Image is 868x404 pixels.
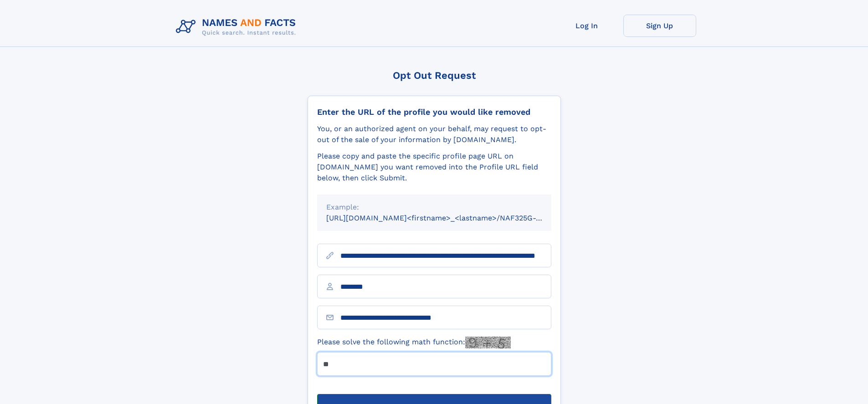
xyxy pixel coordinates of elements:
[317,151,551,184] div: Please copy and paste the specific profile page URL on [DOMAIN_NAME] you want removed into the Pr...
[317,337,511,348] label: Please solve the following math function:
[317,107,551,117] div: Enter the URL of the profile you would like removed
[623,15,696,37] a: Sign Up
[550,15,623,37] a: Log In
[308,70,561,81] div: Opt Out Request
[172,15,303,39] img: Logo Names and Facts
[326,202,542,213] div: Example:
[317,123,551,145] div: You, or an authorized agent on your behalf, may request to opt-out of the sale of your informatio...
[326,214,569,222] small: [URL][DOMAIN_NAME]<firstname>_<lastname>/NAF325G-xxxxxxxx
